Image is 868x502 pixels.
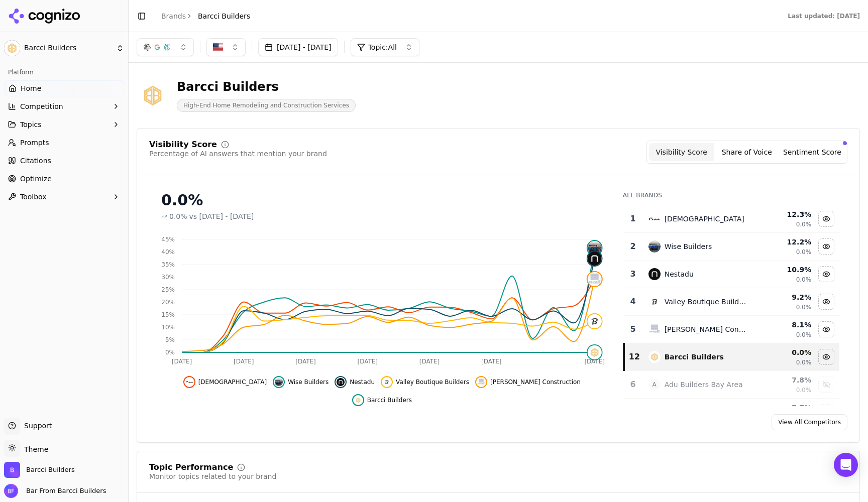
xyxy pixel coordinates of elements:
[4,64,124,80] div: Platform
[177,99,356,112] span: High-End Home Remodeling and Construction Services
[22,486,106,495] span: Bar From Barcci Builders
[368,42,397,52] span: Topic: All
[275,378,283,386] img: wise builders
[189,211,254,221] span: vs [DATE] - [DATE]
[624,205,839,233] tr: 1abodu[DEMOGRAPHIC_DATA]12.3%0.0%Hide abodu data
[161,324,175,331] tspan: 10%
[665,214,744,224] div: [DEMOGRAPHIC_DATA]
[648,268,661,280] img: nestadu
[818,321,834,337] button: Hide greenberg construction data
[357,358,378,365] tspan: [DATE]
[648,296,661,308] img: valley boutique builders
[588,314,602,328] img: valley boutique builders
[350,378,375,386] span: Nestadu
[161,311,175,318] tspan: 15%
[335,376,375,388] button: Hide nestadu data
[628,213,638,225] div: 1
[624,233,839,261] tr: 2wise buildersWise Builders12.2%0.0%Hide wise builders data
[756,375,811,385] div: 7.8 %
[588,252,602,266] img: nestadu
[796,303,812,311] span: 0.0%
[26,465,75,474] span: Barcci Builders
[588,345,602,359] img: barcci builders
[21,83,41,93] span: Home
[818,266,834,282] button: Hide nestadu data
[624,399,839,426] tr: 7.7%Show clever design & remodeling data
[165,336,175,343] tspan: 5%
[648,323,661,335] img: greenberg construction
[796,358,812,366] span: 0.0%
[137,79,169,111] img: Barcci Builders
[772,414,847,430] a: View All Competitors
[648,379,661,391] span: A
[756,320,811,330] div: 8.1 %
[588,241,602,255] img: wise builders
[354,396,362,404] img: barcci builders
[796,248,812,256] span: 0.0%
[4,80,124,96] a: Home
[818,211,834,227] button: Hide abodu data
[475,376,581,388] button: Hide greenberg construction data
[665,380,743,390] div: Adu Builders Bay Area
[4,484,106,498] button: Open user button
[628,268,638,280] div: 3
[481,358,502,365] tspan: [DATE]
[584,358,605,365] tspan: [DATE]
[4,189,124,205] button: Toolbox
[756,347,811,357] div: 0.0 %
[665,241,712,252] div: Wise Builders
[628,323,638,335] div: 5
[149,141,217,149] div: Visibility Score
[177,79,356,95] div: Barcci Builders
[756,265,811,275] div: 10.9 %
[4,484,18,498] img: Bar From Barcci Builders
[624,343,839,371] tr: 12barcci builders Barcci Builders0.0%0.0%Hide barcci builders data
[20,421,52,431] span: Support
[648,213,661,225] img: abodu
[665,269,694,279] div: Nestadu
[796,331,812,339] span: 0.0%
[623,191,839,199] div: All Brands
[169,211,187,221] span: 0.0%
[20,192,47,202] span: Toolbox
[337,378,345,386] img: nestadu
[624,288,839,316] tr: 4valley boutique buildersValley Boutique Builders9.2%0.0%Hide valley boutique builders data
[161,236,175,243] tspan: 45%
[490,378,581,386] span: [PERSON_NAME] Construction
[396,378,469,386] span: Valley Boutique Builders
[161,299,175,306] tspan: 20%
[477,378,485,386] img: greenberg construction
[161,261,175,268] tspan: 35%
[20,119,42,130] span: Topics
[198,378,267,386] span: [DEMOGRAPHIC_DATA]
[818,294,834,310] button: Hide valley boutique builders data
[628,296,638,308] div: 4
[213,42,223,52] img: US
[780,143,845,161] button: Sentiment Score
[648,351,661,363] img: barcci builders
[234,358,254,365] tspan: [DATE]
[788,12,860,20] div: Last updated: [DATE]
[665,352,724,362] div: Barcci Builders
[796,276,812,284] span: 0.0%
[4,171,124,187] a: Optimize
[20,445,48,453] span: Theme
[624,316,839,343] tr: 5greenberg construction[PERSON_NAME] Construction8.1%0.0%Hide greenberg construction data
[381,376,469,388] button: Hide valley boutique builders data
[665,324,748,334] div: [PERSON_NAME] Construction
[20,101,63,111] span: Competition
[161,12,186,20] a: Brands
[172,358,192,365] tspan: [DATE]
[352,394,412,406] button: Hide barcci builders data
[161,248,175,256] tspan: 40%
[624,261,839,288] tr: 3nestaduNestadu10.9%0.0%Hide nestadu data
[756,237,811,247] div: 12.2 %
[628,240,638,253] div: 2
[4,40,20,56] img: Barcci Builders
[648,240,661,253] img: wise builders
[588,272,602,286] img: greenberg construction
[796,386,812,394] span: 0.0%
[183,376,267,388] button: Hide abodu data
[756,292,811,302] div: 9.2 %
[273,376,329,388] button: Hide wise builders data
